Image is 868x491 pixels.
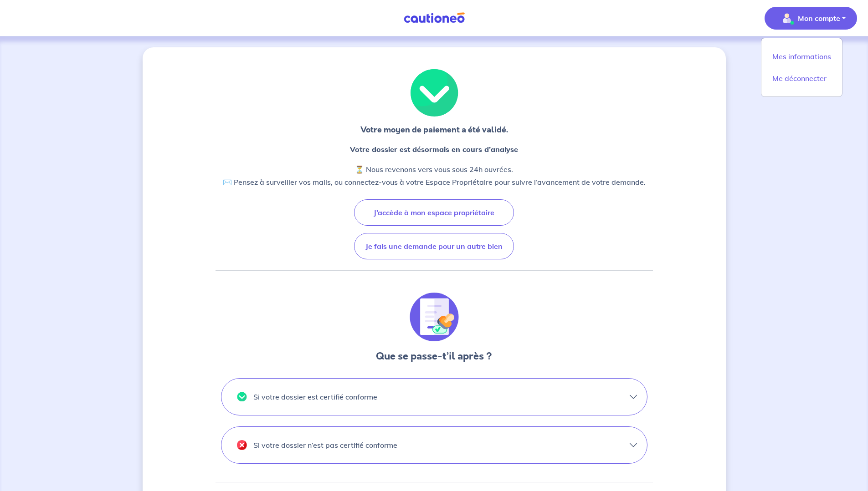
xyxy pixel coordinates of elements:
a: Mes informations [765,49,838,64]
img: illu_valid.svg [410,69,459,116]
p: Si votre dossier n’est pas certifié conforme [253,438,397,452]
img: illu_cancel.svg [237,440,247,450]
button: J’accède à mon espace propriétaire [354,199,514,226]
button: Je fais une demande pour un autre bien [354,233,514,259]
a: Me déconnecter [765,71,838,86]
img: illu_account_valid_menu.svg [780,11,794,25]
h3: Que se passe-t’il après ? [376,349,492,364]
button: illu_cancel.svgSi votre dossier n’est pas certifié conforme [221,427,647,463]
img: Cautioneo [400,12,468,24]
p: ⏳ Nous revenons vers vous sous 24h ouvrées. ✉️ Pensez à surveiller vos mails, ou connectez-vous à... [223,163,646,188]
p: Si votre dossier est certifié conforme [253,390,377,404]
button: illu_account_valid_menu.svgMon compte [765,7,857,30]
p: Mon compte [798,13,840,24]
strong: Votre dossier est désormais en cours d’analyse [350,145,518,154]
div: illu_account_valid_menu.svgMon compte [761,38,842,97]
img: illu_valid.svg [237,392,247,402]
button: illu_valid.svgSi votre dossier est certifié conforme [221,379,647,415]
p: Votre moyen de paiement a été validé. [360,124,508,136]
img: illu_document_valid.svg [410,293,459,342]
